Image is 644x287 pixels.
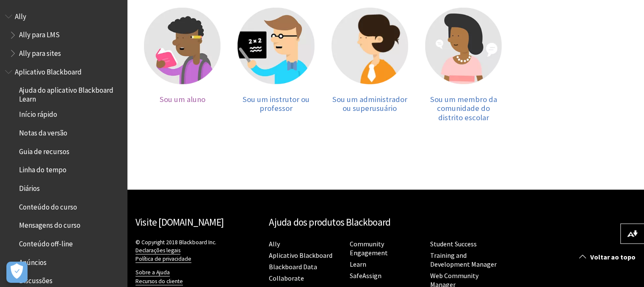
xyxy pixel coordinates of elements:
[144,8,221,122] a: Aluno Sou um aluno
[349,240,387,257] a: Community Engagement
[425,8,502,84] img: Membro da comunidade
[19,46,61,58] span: Ally para sites
[19,144,69,156] span: Guia de recursos
[19,274,53,285] span: Discussões
[269,251,332,260] a: Aplicativo Blackboard
[332,8,408,122] a: Administrador Sou um administrador ou superusuário
[269,262,317,271] a: Blackboard Data
[269,240,280,248] a: Ally
[269,274,304,283] a: Collaborate
[332,94,407,113] span: Sou um administrador ou superusuário
[269,215,502,230] h2: Ajuda dos produtos Blackboard
[19,28,60,39] span: Ally para LMS
[135,247,180,254] a: Declarações legais
[15,9,26,21] span: Ally
[19,200,77,211] span: Conteúdo do curso
[238,8,314,84] img: Instrutor
[144,8,221,84] img: Aluno
[135,269,170,276] a: Sobre a Ajuda
[349,271,381,280] a: SafeAssign
[6,262,28,283] button: Abrir preferências
[332,8,408,84] img: Administrador
[5,9,122,61] nav: Book outline for Anthology Ally Help
[19,218,80,230] span: Mensagens do curso
[19,108,57,119] span: Início rápido
[430,251,497,269] a: Training and Development Manager
[160,94,205,104] span: Sou um aluno
[243,94,310,113] span: Sou um instrutor ou professor
[19,83,121,103] span: Ajuda do aplicativo Blackboard Learn
[430,240,477,248] a: Student Success
[425,8,502,122] a: Membro da comunidade Sou um membro da comunidade do distrito escolar
[19,126,67,137] span: Notas da versão
[349,260,366,269] a: Learn
[19,255,47,267] span: Anúncios
[135,278,183,285] a: Recursos do cliente
[430,94,497,122] span: Sou um membro da comunidade do distrito escolar
[135,238,260,262] p: © Copyright 2018 Blackboard Inc.
[19,237,73,248] span: Conteúdo off-line
[15,65,82,76] span: Aplicativo Blackboard
[19,181,40,193] span: Diários
[135,255,191,263] a: Política de privacidade
[238,8,314,122] a: Instrutor Sou um instrutor ou professor
[19,163,66,174] span: Linha do tempo
[135,216,224,228] a: Visite [DOMAIN_NAME]
[573,249,644,265] a: Voltar ao topo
